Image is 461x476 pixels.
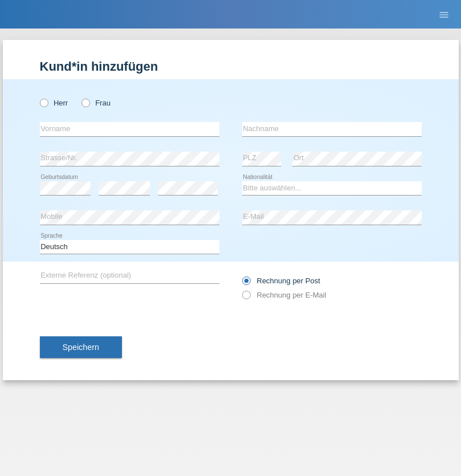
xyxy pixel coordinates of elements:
span: Speichern [63,343,99,352]
label: Frau [81,99,111,107]
a: menu [433,11,455,18]
label: Rechnung per Post [242,276,320,285]
input: Frau [81,99,89,106]
input: Rechnung per Post [242,276,250,291]
input: Herr [40,99,47,106]
label: Herr [40,99,68,107]
button: Speichern [40,336,122,358]
input: Rechnung per E-Mail [242,291,250,305]
i: menu [438,9,450,21]
h1: Kund*in hinzufügen [40,59,422,74]
label: Rechnung per E-Mail [242,291,327,299]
